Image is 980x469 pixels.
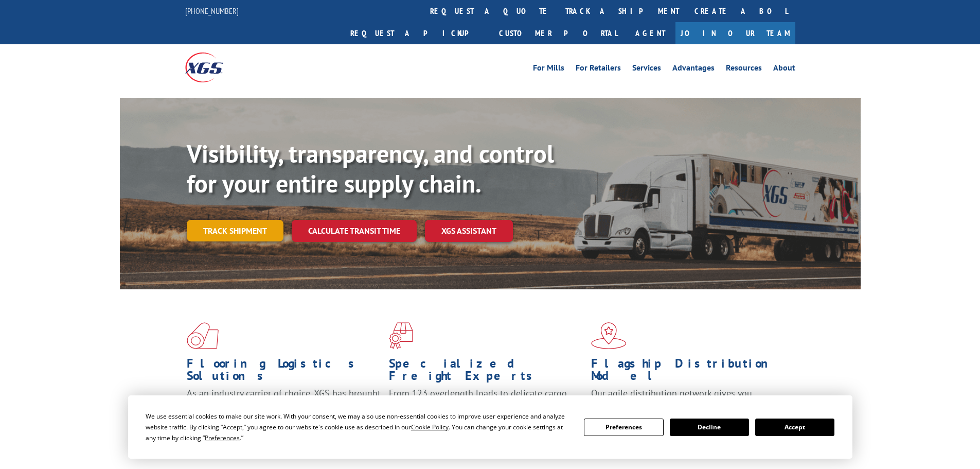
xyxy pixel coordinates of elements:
[726,64,762,75] a: Resources
[591,357,786,387] h1: Flagship Distribution Model
[425,220,513,242] a: XGS ASSISTANT
[187,387,381,424] span: As an industry carrier of choice, XGS has brought innovation and dedication to flooring logistics...
[591,387,780,411] span: Our agile distribution network gives you nationwide inventory management on demand.
[292,220,417,242] a: Calculate transit time
[576,64,621,75] a: For Retailers
[187,357,381,387] h1: Flooring Logistics Solutions
[625,22,675,44] a: Agent
[675,22,795,44] a: Join Our Team
[773,64,795,75] a: About
[128,395,852,459] div: Cookie Consent Prompt
[185,6,239,16] a: [PHONE_NUMBER]
[205,433,240,442] span: Preferences
[670,419,749,436] button: Decline
[584,419,663,436] button: Preferences
[672,64,715,75] a: Advantages
[389,387,583,433] p: From 123 overlength loads to delicate cargo, our experienced staff knows the best way to move you...
[389,322,413,349] img: xgs-icon-focused-on-flooring-red
[146,411,572,443] div: We use essential cookies to make our site work. With your consent, we may also use non-essential ...
[755,419,834,436] button: Accept
[187,220,283,241] a: Track shipment
[491,22,625,44] a: Customer Portal
[187,322,219,349] img: xgs-icon-total-supply-chain-intelligence-red
[343,22,491,44] a: Request a pickup
[591,322,627,349] img: xgs-icon-flagship-distribution-model-red
[389,357,583,387] h1: Specialized Freight Experts
[187,137,554,199] b: Visibility, transparency, and control for your entire supply chain.
[533,64,564,75] a: For Mills
[411,423,449,431] span: Cookie Policy
[632,64,661,75] a: Services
